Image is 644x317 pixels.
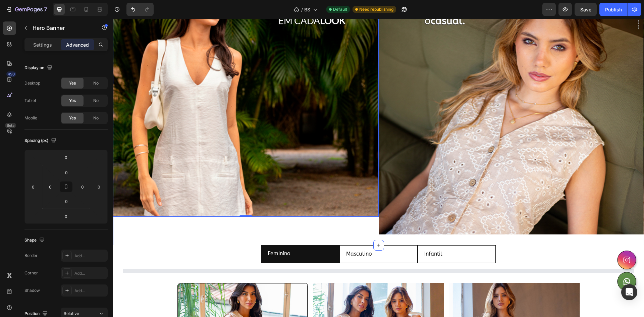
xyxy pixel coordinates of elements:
[69,115,76,121] span: Yes
[69,98,76,104] span: Yes
[359,6,393,12] span: Need republishing
[301,6,303,13] span: /
[66,41,89,48] p: Advanced
[24,80,40,86] div: Desktop
[333,6,347,12] span: Default
[60,167,73,177] input: 0px
[93,80,99,86] span: No
[621,284,637,300] div: Open Intercom Messenger
[93,115,99,121] span: No
[74,253,106,259] div: Add...
[74,270,106,276] div: Add...
[44,5,47,13] p: 7
[24,98,36,104] div: Tablet
[33,24,90,32] p: Hero Banner
[64,311,79,316] span: Relative
[580,7,591,12] span: Save
[3,3,50,16] button: 7
[24,236,46,245] div: Shape
[24,115,37,121] div: Mobile
[59,211,73,221] input: 0
[24,136,58,145] div: Spacing (px)
[24,63,54,72] div: Display on
[5,123,16,128] div: Beta
[59,152,73,162] input: 0
[24,287,40,294] div: Shadow
[69,80,76,86] span: Yes
[304,6,310,13] span: BS
[33,41,52,48] p: Settings
[6,71,16,77] div: 450
[113,19,644,317] iframe: Design area
[77,182,88,192] input: 0px
[45,182,55,192] input: 0px
[575,3,597,16] button: Save
[60,196,73,206] input: 0px
[599,3,628,16] button: Publish
[93,98,99,104] span: No
[126,3,154,16] div: Undo/Redo
[24,270,38,276] div: Corner
[74,288,106,294] div: Add...
[605,6,622,13] div: Publish
[28,182,38,192] input: 0
[94,182,104,192] input: 0
[24,253,38,259] div: Border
